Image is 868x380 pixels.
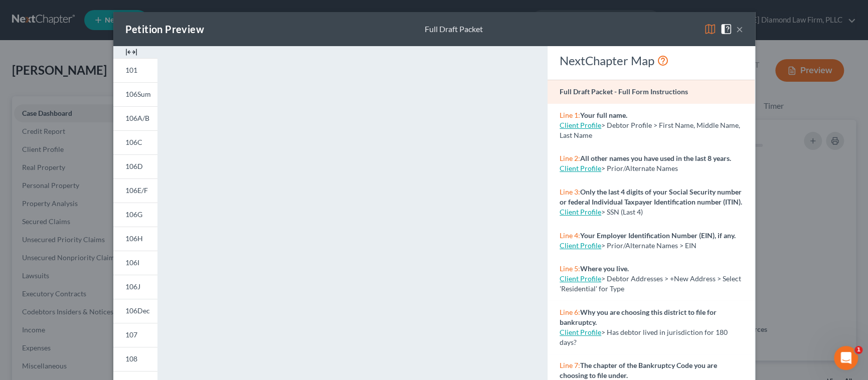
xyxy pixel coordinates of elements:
span: 108 [125,354,137,363]
span: Line 2: [560,154,580,162]
a: 106A/B [113,106,157,130]
img: help-close-5ba153eb36485ed6c1ea00a893f15db1cb9b99d6cae46e1a8edb6c62d00a1a76.svg [720,23,732,35]
a: 106C [113,130,157,154]
span: 106J [125,282,140,291]
span: > Prior/Alternate Names > EIN [601,241,697,250]
span: 106Sum [125,90,151,98]
a: Client Profile [560,208,601,216]
span: 106E/F [125,186,148,195]
a: 107 [113,323,157,347]
span: 106D [125,162,143,170]
a: 106E/F [113,178,157,203]
strong: Why you are choosing this district to file for bankruptcy. [560,308,717,326]
span: 106G [125,210,142,219]
span: Line 7: [560,361,580,369]
span: 106C [125,138,142,146]
a: 106D [113,154,157,178]
strong: All other names you have used in the last 8 years. [580,154,731,162]
span: 106I [125,258,139,267]
span: 101 [125,66,137,74]
div: Full Draft Packet [425,24,483,35]
a: Client Profile [560,164,601,172]
a: 106Sum [113,82,157,106]
strong: The chapter of the Bankruptcy Code you are choosing to file under. [560,361,717,379]
a: 106Dec [113,299,157,323]
span: Line 1: [560,111,580,119]
a: 108 [113,347,157,371]
span: > SSN (Last 4) [601,208,643,216]
span: > Prior/Alternate Names [601,164,678,172]
span: 106H [125,234,143,243]
a: Client Profile [560,121,601,129]
img: expand-e0f6d898513216a626fdd78e52531dac95497ffd26381d4c15ee2fc46db09dca.svg [125,46,137,58]
span: Line 6: [560,308,580,316]
a: Client Profile [560,274,601,283]
img: map-eea8200ae884c6f1103ae1953ef3d486a96c86aabb227e865a55264e3737af1f.svg [704,23,716,35]
span: 106Dec [125,306,150,315]
span: 107 [125,330,137,339]
a: Client Profile [560,328,601,336]
div: NextChapter Map [560,53,743,69]
a: 106I [113,251,157,275]
a: Client Profile [560,241,601,250]
a: 101 [113,58,157,82]
a: 106G [113,203,157,227]
div: Petition Preview [125,22,204,36]
strong: Your Employer Identification Number (EIN), if any. [580,231,736,240]
a: 106H [113,227,157,251]
span: > Debtor Addresses > +New Address > Select 'Residential' for Type [560,274,741,293]
strong: Your full name. [580,111,627,119]
span: 1 [854,346,862,354]
span: Line 3: [560,187,580,196]
strong: Full Draft Packet - Full Form Instructions [560,87,688,96]
a: 106J [113,275,157,299]
span: Line 4: [560,231,580,240]
strong: Where you live. [580,264,629,273]
span: 106A/B [125,114,149,122]
button: × [736,23,743,35]
strong: Only the last 4 digits of your Social Security number or federal Individual Taxpayer Identificati... [560,187,742,206]
span: > Has debtor lived in jurisdiction for 180 days? [560,328,728,346]
span: > Debtor Profile > First Name, Middle Name, Last Name [560,121,740,139]
span: Line 5: [560,264,580,273]
iframe: Intercom live chat [834,346,858,370]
